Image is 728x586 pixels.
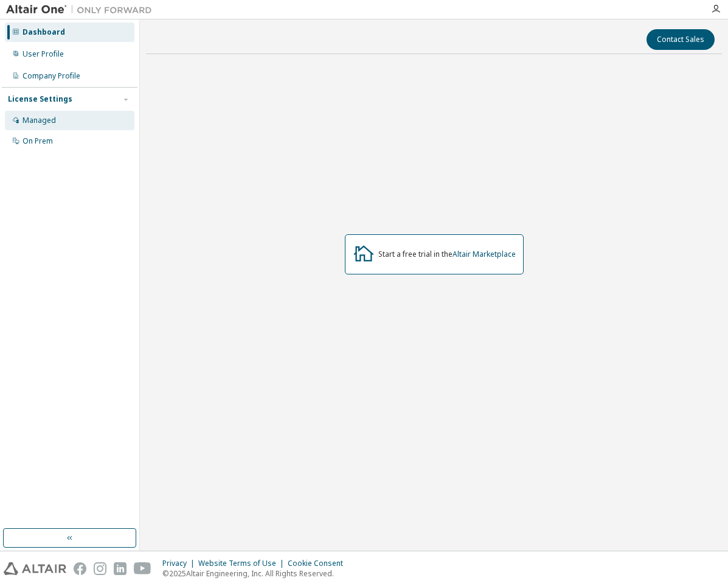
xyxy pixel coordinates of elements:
img: Altair One [6,4,158,16]
div: On Prem [23,136,53,146]
div: Privacy [162,559,198,568]
div: Cookie Consent [288,559,350,568]
div: Company Profile [23,71,80,81]
div: Managed [23,116,56,125]
img: altair_logo.svg [4,562,66,575]
img: facebook.svg [74,562,86,575]
div: License Settings [8,94,72,104]
div: Dashboard [23,27,65,37]
div: Start a free trial in the [378,249,516,259]
img: instagram.svg [94,562,106,575]
div: User Profile [23,49,64,59]
img: youtube.svg [134,562,151,575]
img: linkedin.svg [114,562,127,575]
a: Altair Marketplace [452,249,516,259]
div: Website Terms of Use [198,559,288,568]
button: Contact Sales [647,29,715,50]
p: © 2025 Altair Engineering, Inc. All Rights Reserved. [162,568,350,579]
